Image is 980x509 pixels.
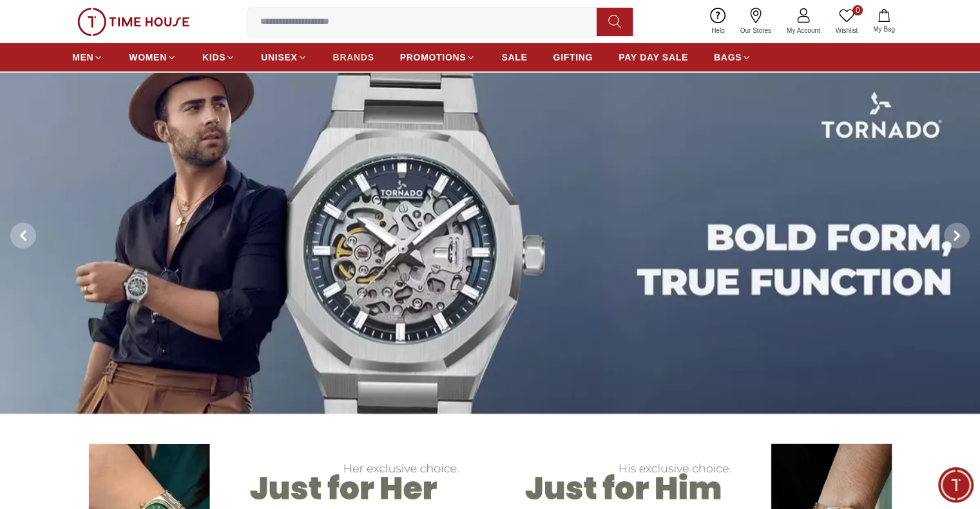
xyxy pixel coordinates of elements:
[828,5,865,38] a: 0Wishlist
[501,51,527,64] span: SALE
[22,208,193,267] span: Hey there! Need help finding the perfect watch? I'm here if you have any questions or need a quic...
[400,51,466,64] span: PROMOTIONS
[13,181,255,195] div: Time House Support
[501,46,527,69] a: SALE
[714,51,742,64] span: BAGS
[3,289,255,353] textarea: We are here to help you
[400,46,476,69] a: PROMOTIONS
[831,26,863,35] span: Wishlist
[10,10,35,35] em: Back
[733,5,779,38] a: Our Stores
[68,17,215,29] div: Time House Support
[619,51,688,64] span: PAY DAY SALE
[129,51,167,64] span: WOMEN
[202,46,235,69] a: KIDS
[704,5,733,38] a: Help
[73,206,86,219] em: Blush
[333,51,374,64] span: BRANDS
[938,467,974,503] div: Chat Widget
[77,8,189,36] img: ...
[735,26,776,35] span: Our Stores
[553,46,593,69] a: GIFTING
[553,51,593,64] span: GIFTING
[72,46,103,69] a: MEN
[40,12,61,33] img: Profile picture of Time House Support
[865,6,903,37] button: My Bag
[261,46,307,69] a: UNISEX
[202,51,226,64] span: KIDS
[868,24,900,34] span: My Bag
[714,46,751,69] a: BAGS
[619,46,688,69] a: PAY DAY SALE
[171,262,205,270] span: 11:30 AM
[129,46,177,69] a: WOMEN
[261,51,297,64] span: UNISEX
[782,26,825,35] span: My Account
[706,26,730,35] span: Help
[333,46,374,69] a: BRANDS
[852,5,863,15] span: 0
[72,51,93,64] span: MEN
